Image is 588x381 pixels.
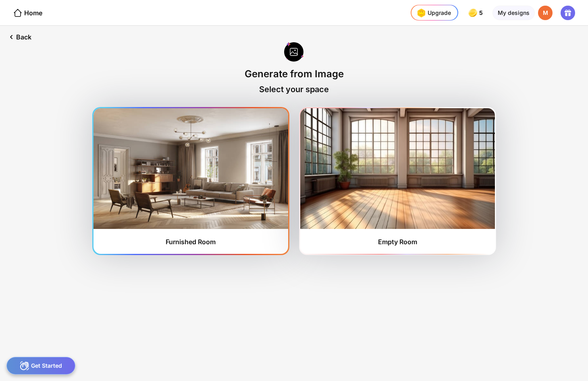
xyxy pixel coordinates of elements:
div: Upgrade [415,6,451,19]
div: Generate from Image [245,68,344,80]
div: Empty Room [378,238,417,246]
div: Select your space [259,84,329,94]
div: Home [13,8,42,18]
span: 5 [479,10,484,16]
div: My designs [492,6,535,20]
div: Furnished Room [166,238,216,246]
div: Get Started [6,357,75,375]
img: furnishedRoom1.jpg [93,108,288,229]
img: upgrade-nav-btn-icon.gif [415,6,428,19]
img: furnishedRoom2.jpg [300,108,495,229]
div: M [538,6,553,20]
